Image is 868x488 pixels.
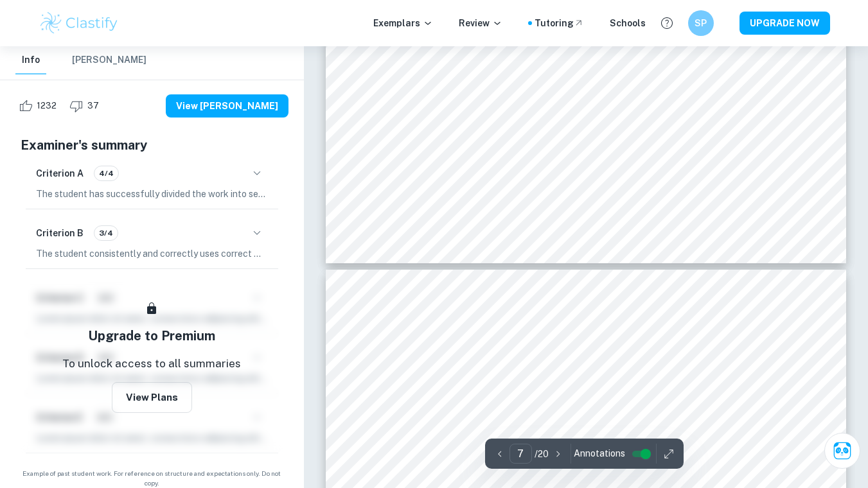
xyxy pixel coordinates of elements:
button: [PERSON_NAME] [72,46,146,74]
p: Exemplars [373,16,433,30]
span: Example of past student work. For reference on structure and expectations only. Do not copy. [15,469,288,488]
button: SP [688,10,714,36]
a: Tutoring [535,16,584,30]
p: The student has successfully divided the work into sections, including an introduction, body, and... [36,187,268,201]
p: / 20 [535,447,549,461]
span: 3/4 [94,227,118,239]
button: Info [15,46,46,74]
button: View [PERSON_NAME] [166,94,288,118]
span: 4/4 [94,168,118,179]
p: The student consistently and correctly uses correct mathematical notation, symbols, and terminolo... [36,247,268,261]
p: To unlock access to all summaries [62,356,241,372]
img: Clastify logo [39,10,120,36]
button: Help and Feedback [656,12,678,34]
p: Review [459,16,502,30]
button: Ask Clai [824,433,860,469]
div: Like [15,96,64,116]
button: UPGRADE NOW [740,12,830,35]
div: Dislike [66,96,106,116]
button: View Plans [112,382,192,413]
span: 37 [80,100,106,112]
span: Annotations [574,447,625,460]
a: Schools [610,16,646,30]
h6: SP [693,16,708,30]
span: 1232 [30,100,64,112]
h6: Criterion A [36,166,84,180]
h6: Criterion B [36,226,84,240]
h5: Examiner's summary [21,135,283,155]
h5: Upgrade to Premium [88,326,215,345]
